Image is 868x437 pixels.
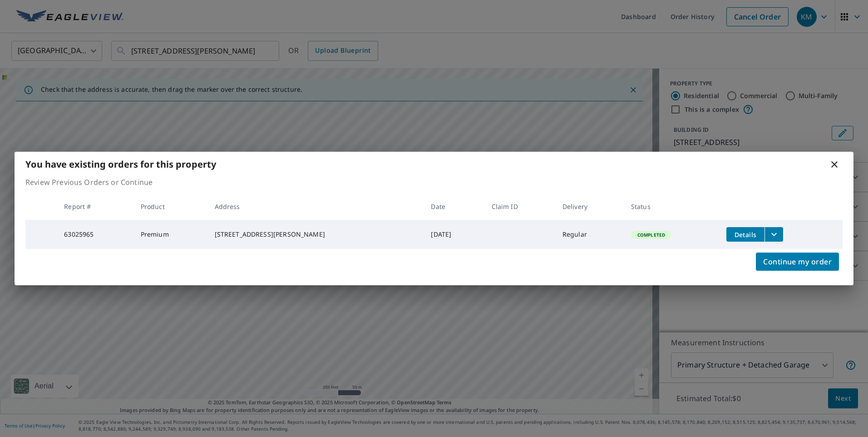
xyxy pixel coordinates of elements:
[555,193,624,220] th: Delivery
[764,227,783,242] button: filesDropdownBtn-63025965
[57,220,133,249] td: 63025965
[732,230,759,239] span: Details
[25,158,216,170] b: You have existing orders for this property
[555,220,624,249] td: Regular
[624,193,719,220] th: Status
[215,230,417,239] div: [STREET_ADDRESS][PERSON_NAME]
[763,255,832,268] span: Continue my order
[57,193,133,220] th: Report #
[424,220,484,249] td: [DATE]
[726,227,764,242] button: detailsBtn-63025965
[424,193,484,220] th: Date
[133,220,207,249] td: Premium
[133,193,207,220] th: Product
[756,253,839,271] button: Continue my order
[207,193,424,220] th: Address
[25,177,843,188] p: Review Previous Orders or Continue
[632,232,671,238] span: Completed
[484,193,555,220] th: Claim ID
